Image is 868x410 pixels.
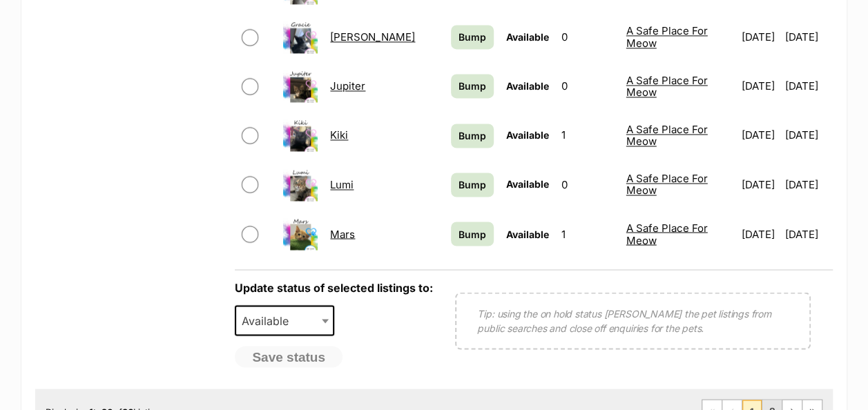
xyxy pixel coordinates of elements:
a: Mars [330,227,355,240]
td: [DATE] [736,111,783,159]
a: Bump [451,25,494,49]
span: Available [506,80,549,92]
td: 0 [556,13,619,61]
span: Available [506,31,549,43]
a: Lumi [330,178,354,191]
span: Bump [459,177,486,192]
td: [DATE] [784,210,831,257]
td: [DATE] [784,161,831,208]
a: Bump [451,124,494,148]
td: 0 [556,161,619,208]
a: A Safe Place For Meow [626,221,708,246]
label: Update status of selected listings to: [235,280,433,294]
a: Bump [451,173,494,197]
td: [DATE] [736,210,783,257]
td: 1 [556,111,619,159]
a: Bump [451,74,494,98]
td: [DATE] [736,62,783,110]
span: Available [506,178,549,190]
p: Tip: using the on hold status [PERSON_NAME] the pet listings from public searches and close off e... [477,306,789,335]
a: A Safe Place For Meow [626,74,708,99]
button: Save status [235,346,343,368]
td: [DATE] [736,13,783,61]
span: Bump [459,226,486,241]
span: Bump [459,79,486,93]
td: [DATE] [736,161,783,208]
span: Available [235,305,334,335]
td: 0 [556,62,619,110]
span: Bump [459,128,486,143]
a: [PERSON_NAME] [330,30,415,43]
a: A Safe Place For Meow [626,172,708,197]
a: Jupiter [330,79,365,92]
span: Available [506,228,549,240]
td: [DATE] [784,13,831,61]
a: A Safe Place For Meow [626,24,708,49]
span: Available [506,129,549,141]
td: [DATE] [784,62,831,110]
span: Available [236,311,302,330]
a: A Safe Place For Meow [626,123,708,148]
td: [DATE] [784,111,831,159]
a: Bump [451,222,494,246]
td: 1 [556,210,619,257]
span: Bump [459,30,486,44]
a: Kiki [330,128,348,141]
